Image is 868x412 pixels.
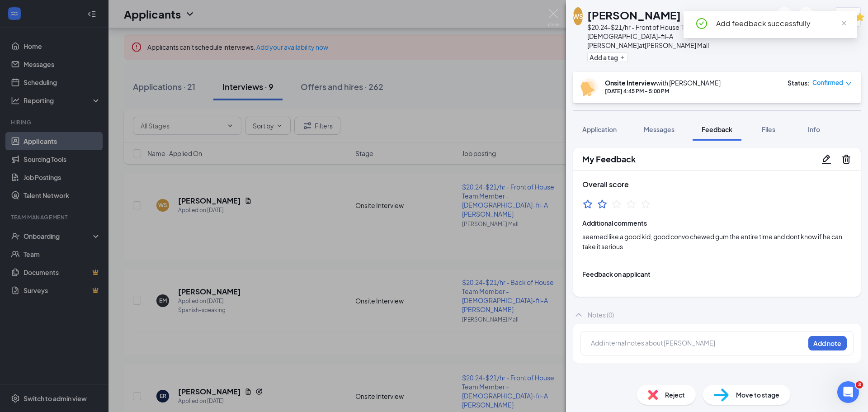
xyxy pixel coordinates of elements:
span: seemed like a good kid, good convo chewed gum the entire time and dont know if he can take it ser... [582,232,852,251]
span: 3 [856,381,863,388]
span: close [841,20,847,27]
h3: Overall score [582,180,852,189]
h1: [PERSON_NAME] [587,7,681,23]
span: Additional comments [582,218,852,228]
iframe: Intercom live chat [837,381,859,403]
svg: StarBorder [626,199,637,209]
span: Feedback [702,125,732,133]
svg: StarBorder [640,199,651,209]
svg: ArrowRight [801,10,811,21]
span: Move to stage [736,390,779,400]
span: Messages [644,125,675,133]
div: Add feedback successfully [716,18,846,29]
button: PlusAdd a tag [587,52,627,62]
div: Status : [788,78,810,87]
b: Onsite Interview [605,79,656,87]
span: Confirmed [812,78,843,87]
span: Files [762,125,775,133]
span: Info [808,125,820,133]
div: Feedback on applicant [582,270,651,279]
svg: StarBorder [582,199,593,209]
svg: ChevronUp [573,309,584,320]
div: [DATE] 4:45 PM - 5:00 PM [605,87,721,95]
svg: Trash [841,154,852,165]
span: down [845,81,852,87]
button: ArrowRight [798,7,814,24]
svg: ArrowLeftNew [779,10,790,21]
h2: My Feedback [582,153,636,165]
div: with [PERSON_NAME] [605,78,721,87]
svg: StarBorder [611,199,622,209]
svg: Ellipses [820,10,830,21]
div: $20.24-$21/hr - Front of House Team Member - [DEMOGRAPHIC_DATA]-fil-A [PERSON_NAME] at [PERSON_NA... [587,23,772,50]
div: Notes (0) [588,310,614,319]
svg: Plus [620,55,625,60]
svg: Pencil [821,154,832,165]
span: Reject [665,390,685,400]
svg: StarBorder [597,199,608,209]
span: check-circle [696,18,707,29]
button: ArrowLeftNew [776,7,793,24]
span: Application [582,125,617,133]
div: WS [573,12,583,21]
button: Add note [808,336,847,350]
